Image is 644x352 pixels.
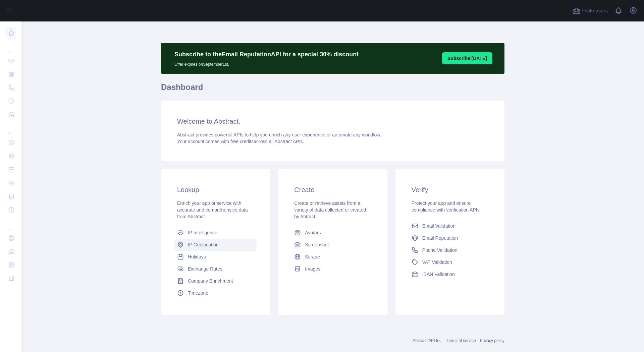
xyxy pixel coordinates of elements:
[412,185,488,194] h3: Verify
[188,253,206,260] span: Holidays
[409,256,491,268] a: VAT Validation
[5,122,16,135] div: ...
[582,7,608,15] span: Invite users
[446,338,476,343] a: Terms of service
[161,82,504,98] h1: Dashboard
[412,200,480,213] span: Protect your app and ensure compliance with verification APIs
[174,251,257,263] a: Holidays
[174,239,257,251] a: IP Geolocation
[422,235,458,241] span: Email Reputation
[5,217,16,231] div: ...
[174,227,257,239] a: IP Intelligence
[294,185,371,194] h3: Create
[480,338,504,343] a: Privacy policy
[571,5,609,16] button: Invite users
[442,52,492,64] button: Subscribe [DATE]
[188,278,233,284] span: Company Enrichment
[177,200,248,219] span: Enrich your app or service with accurate and comprehensive data from Abstract
[177,132,381,137] span: Abstract provides powerful APIs to help you enrich any user experience or automate any workflow.
[177,185,254,194] h3: Lookup
[291,227,374,239] a: Avatars
[188,290,208,296] span: Timezone
[409,244,491,256] a: Phone Validation
[174,263,257,275] a: Exchange Rates
[291,263,374,275] a: Images
[422,247,458,253] span: Phone Validation
[422,259,452,266] span: VAT Validation
[409,268,491,280] a: IBAN Validation
[230,139,254,144] span: free credits
[305,241,329,248] span: Screenshot
[291,239,374,251] a: Screenshot
[188,241,219,248] span: IP Geolocation
[177,117,488,126] h3: Welcome to Abstract.
[305,253,320,260] span: Scrape
[409,232,491,244] a: Email Reputation
[188,229,217,236] span: IP Intelligence
[174,50,359,59] p: Subscribe to the Email Reputation API for a special 30 % discount
[413,338,443,343] a: Abstract API Inc.
[5,40,16,54] div: ...
[422,271,455,278] span: IBAN Validation
[291,251,374,263] a: Scrape
[409,220,491,232] a: Email Validation
[305,229,321,236] span: Avatars
[174,59,359,67] p: Offer expires on September 1st.
[422,223,455,229] span: Email Validation
[174,287,257,299] a: Timezone
[188,266,222,272] span: Exchange Rates
[174,275,257,287] a: Company Enrichment
[294,200,366,219] span: Create or retrieve assets from a variety of data collected or created by Abtract
[177,139,304,144] span: Your account comes with across all Abstract APIs.
[305,266,320,272] span: Images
